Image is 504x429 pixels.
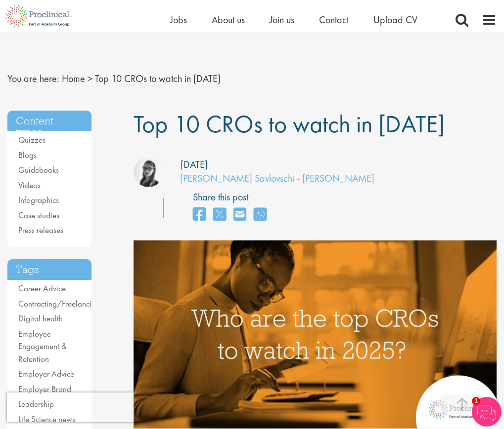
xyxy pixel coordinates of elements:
[181,157,208,172] div: [DATE]
[472,397,502,427] img: Chatbot
[7,259,92,280] h3: Tags
[18,313,63,324] a: Digital health
[7,72,59,85] span: You are here:
[18,180,41,191] a: Videos
[18,368,74,379] a: Employer Advice
[134,108,445,140] span: Top 10 CROs to watch in [DATE]
[18,328,67,364] a: Employee Engagement & Retention
[134,240,497,429] img: Top 10 CROs 2025| Proclinical
[213,204,226,226] a: share on twitter
[18,210,59,221] a: Case studies
[254,204,267,226] a: share on whats app
[7,392,134,422] iframe: reCAPTCHA
[233,204,246,226] a: share on email
[18,298,100,309] a: Contracting/Freelancing
[472,397,480,405] span: 1
[170,13,187,26] a: Jobs
[193,204,206,226] a: share on facebook
[193,190,272,204] label: Share this post
[62,72,85,85] a: breadcrumb link
[18,283,66,294] a: Career Advice
[180,172,374,185] a: [PERSON_NAME] Savlovschi - [PERSON_NAME]
[212,13,245,26] a: About us
[18,150,37,160] a: Blogs
[18,134,46,145] a: Quizzes
[18,414,75,425] a: Life Science news
[18,384,71,394] a: Employer Brand
[7,111,92,132] h3: Content types
[319,13,349,26] a: Contact
[18,195,59,205] a: Infographics
[134,157,163,187] img: Theodora Savlovschi - Wicks
[18,225,63,235] a: Press releases
[18,164,59,175] a: Guidebooks
[270,13,294,26] a: Join us
[88,72,92,85] span: >
[373,13,417,26] a: Upload CV
[95,72,221,85] span: Top 10 CROs to watch in [DATE]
